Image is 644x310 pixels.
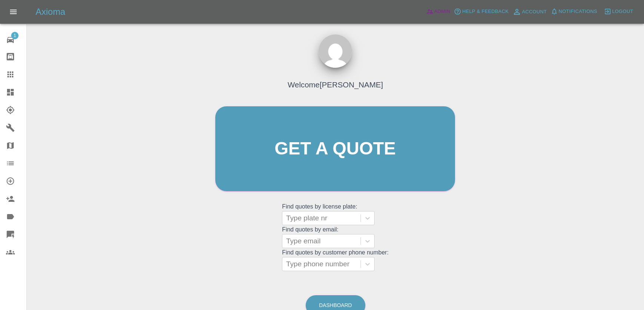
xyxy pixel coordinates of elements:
[522,8,547,16] span: Account
[282,249,388,271] grid: Find quotes by customer phone number:
[452,6,510,17] button: Help & Feedback
[612,7,633,16] span: Logout
[511,6,549,18] a: Account
[4,3,22,21] button: Open drawer
[434,7,451,16] span: Admin
[215,106,455,191] a: Get a quote
[11,32,19,39] span: 1
[288,79,383,90] h4: Welcome [PERSON_NAME]
[424,6,452,17] a: Admin
[602,6,635,17] button: Logout
[36,6,65,18] h5: Axioma
[559,7,597,16] span: Notifications
[462,7,508,16] span: Help & Feedback
[282,226,388,248] grid: Find quotes by email:
[549,6,599,17] button: Notifications
[319,34,352,68] img: ...
[282,203,388,225] grid: Find quotes by license plate:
